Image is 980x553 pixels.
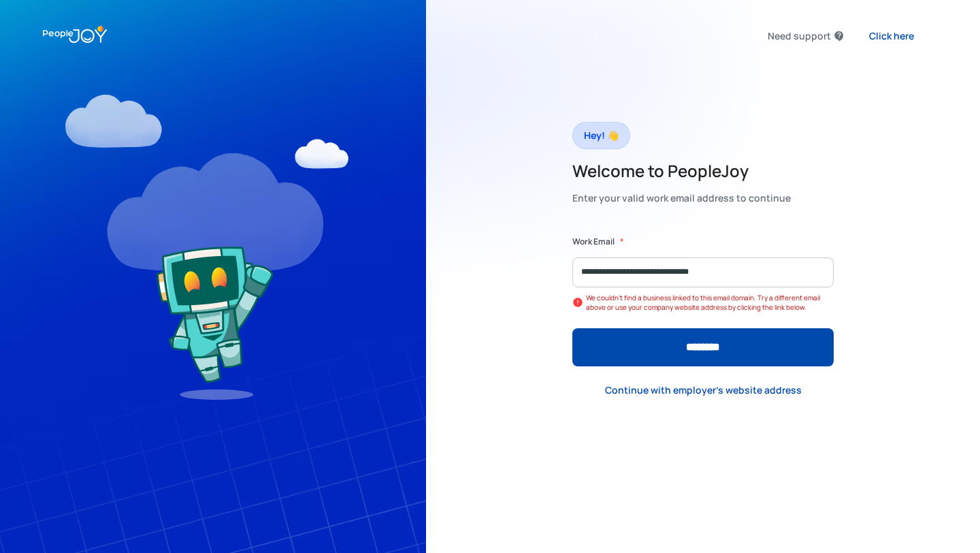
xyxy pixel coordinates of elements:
[572,235,615,249] label: Work Email
[768,27,831,46] div: Need support
[572,235,834,366] form: Form
[572,189,791,208] div: Enter your valid work email address to continue
[584,126,619,145] div: Hey! 👋
[594,377,813,405] a: Continue with employer's website address
[572,160,791,182] h2: Welcome to PeopleJoy
[586,293,834,312] div: We couldn't find a business linked to this email domain. Try a different email above or use your ...
[869,29,914,43] div: Click here
[858,22,925,50] a: Click here
[605,383,802,397] div: Continue with employer's website address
